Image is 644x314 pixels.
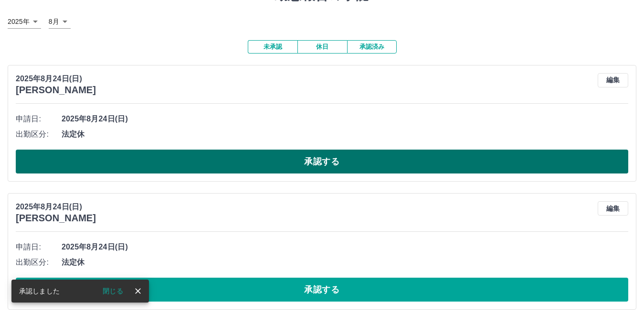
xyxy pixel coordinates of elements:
h3: [PERSON_NAME] [16,85,96,96]
button: 未承認 [248,40,297,54]
div: 承認しました [19,282,60,300]
button: 閉じる [95,284,131,298]
button: 承認済み [347,40,397,54]
span: 出勤区分: [16,129,62,140]
div: 8月 [49,15,71,29]
span: 法定休 [62,257,628,268]
p: 2025年8月24日(日) [16,73,96,85]
p: 2025年8月24日(日) [16,201,96,213]
span: 申請日: [16,241,62,253]
button: 承認する [16,150,628,173]
button: 編集 [598,73,628,87]
span: 法定休 [62,129,628,140]
span: 2025年8月24日(日) [62,241,628,253]
div: 2025年 [8,15,41,29]
span: 申請日: [16,113,62,125]
span: 2025年8月24日(日) [62,113,628,125]
button: 編集 [598,201,628,216]
button: 休日 [297,40,347,54]
button: 承認する [16,278,628,302]
button: close [131,284,145,298]
span: 出勤区分: [16,257,62,268]
h3: [PERSON_NAME] [16,213,96,224]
